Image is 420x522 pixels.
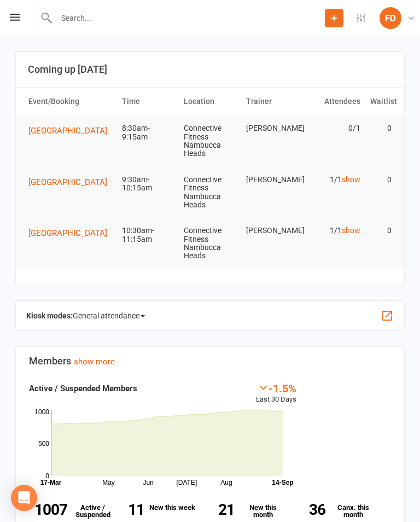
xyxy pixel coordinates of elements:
th: Waitlist [365,88,396,115]
div: -1.5% [256,382,296,394]
span: [GEOGRAPHIC_DATA] [28,228,107,238]
td: 9:30am-10:15am [117,167,179,201]
strong: Active / Suspended Members [29,384,137,393]
td: Connective Fitness Nambucca Heads [179,218,241,269]
td: 10:30am-11:15am [117,218,179,252]
th: Time [117,88,179,115]
div: Last 30 Days [256,382,296,405]
td: 0/1 [303,115,365,141]
div: Open Intercom Messenger [11,485,37,511]
div: FD [380,7,401,29]
button: [GEOGRAPHIC_DATA] [28,124,115,137]
strong: 36 [287,502,325,517]
button: [GEOGRAPHIC_DATA] [28,227,115,240]
strong: 21 [196,502,235,517]
td: 8:30am-9:15am [117,115,179,150]
th: Trainer [241,88,304,115]
input: Search... [53,10,325,26]
button: [GEOGRAPHIC_DATA] [28,176,115,189]
strong: Kiosk modes: [26,311,73,320]
td: Connective Fitness Nambucca Heads [179,115,241,167]
strong: 11 [106,502,144,517]
span: [GEOGRAPHIC_DATA] [28,126,107,136]
th: Event/Booking [24,88,117,115]
th: Location [179,88,241,115]
h3: Members [29,356,391,367]
td: 0 [365,115,396,141]
span: [GEOGRAPHIC_DATA] [28,177,107,187]
h3: Coming up [DATE] [28,64,392,75]
td: 1/1 [303,167,365,193]
td: [PERSON_NAME] [241,218,304,243]
strong: 1007 [29,502,67,517]
td: Connective Fitness Nambucca Heads [179,167,241,218]
td: [PERSON_NAME] [241,167,304,193]
td: [PERSON_NAME] [241,115,304,141]
td: 1/1 [303,218,365,243]
td: 0 [365,218,396,243]
a: show more [74,357,115,367]
th: Attendees [303,88,365,115]
a: show [342,226,360,235]
td: 0 [365,167,396,193]
span: General attendance [73,307,145,324]
a: show [342,175,360,184]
